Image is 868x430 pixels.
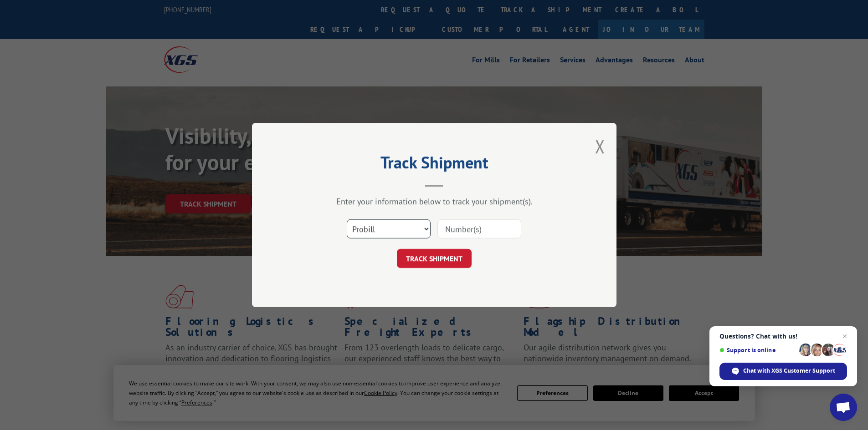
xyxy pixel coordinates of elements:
[595,134,605,158] button: Close modal
[743,367,835,375] span: Chat with XGS Customer Support
[397,249,472,268] button: TRACK SHIPMENT
[719,333,847,340] span: Questions? Chat with us!
[719,363,847,380] span: Chat with XGS Customer Support
[830,394,857,421] a: Open chat
[298,156,571,173] h2: Track Shipment
[719,347,796,354] span: Support is online
[437,219,521,238] input: Number(s)
[298,196,571,207] div: Enter your information below to track your shipment(s).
